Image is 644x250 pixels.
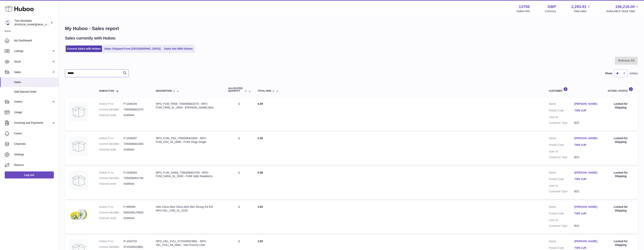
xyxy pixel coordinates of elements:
dd: B2C [574,190,600,193]
dd: 5715345023861 [124,245,148,249]
img: no-photo.jpg [69,171,88,190]
dt: User Id [549,184,574,188]
div: NPO_VEL_PULI_5715345023861 - NPO-VEL_PULI_MI_0040 - Velo Punchy Lime [156,239,220,247]
span: 0.99 [258,171,263,174]
dd: P-1048304 [124,171,148,175]
dt: Current identifier [99,108,124,111]
dt: Huboo P no [99,171,124,175]
span: Invoicing and Payments [14,121,51,125]
span: AVAILABLE Stock Total [606,9,639,13]
div: Velo Citrus Mint Citrus Mint Slim Strong 3/4 EN NPO-VEL_CIMI_SL_0100 [156,205,220,212]
div: NPO_FUM_FRMI_7350008401570 - NPO-FUM_FRMI_SL_0040 - [PERSON_NAME] Mint [156,102,220,109]
h2: Sales currently with Huboo [65,36,115,41]
span: Total sales [574,9,591,13]
div: Customer [549,87,600,92]
dd: 7350008401709 [124,176,148,180]
span: 3.80 [258,240,263,243]
dd: 7350008401570 [124,108,148,111]
dt: Customer Type [549,190,574,193]
div: Huboo Ref [517,9,530,13]
dd: B2C [574,224,600,228]
div: Currency [545,9,556,13]
a: 2,283.91 Total sales [571,4,591,13]
span: 0.99 [258,102,263,105]
span: Stock [14,60,51,64]
dt: Huboo P no [99,136,124,140]
img: alan@twowombats.com [5,20,11,26]
span: Listings [14,49,51,53]
div: NPO_FUM_SARA_7350008401709 - NPO-FUM_SARA_SL_0040 - FUMi Salty Raspberry [156,171,220,178]
a: Sales Shipped From [GEOGRAPHIC_DATA] [103,46,162,52]
img: Velo_Citrus_Mint_Slim_Strong_3_4_Nicotine_Pouches-5000393179500.webp [69,205,88,225]
dt: Customer Type [549,224,574,228]
strong: GBP [547,4,556,9]
span: Usage [14,110,56,114]
span: Settings [14,153,56,156]
dd: #249044 [124,148,148,151]
span: Cases [14,132,56,135]
div: Locked for Shipping [608,171,634,178]
div: Locked for Shipping [608,136,634,144]
div: Locked for Shipping [608,102,634,109]
span: 0.99 [258,137,263,140]
dt: Huboo P no [99,102,124,106]
div: Locked for Shipping [608,239,634,247]
a: Log out [5,171,54,178]
span: My Dashboard [14,39,56,42]
span: Description [156,90,172,92]
dd: P-995984 [124,205,148,209]
span: 3.80 [258,205,263,208]
dt: Postal Code [549,177,574,182]
span: Total paid [258,90,271,92]
dd: #249044 [124,216,148,220]
dt: Current identifier [99,142,124,146]
dt: Name [549,136,574,141]
dd: #249044 [124,182,148,186]
dt: Channel order [99,216,124,220]
a: [PERSON_NAME] [574,102,600,106]
span: Add Manual Order [14,90,56,94]
dt: Huboo P no [99,239,124,243]
dd: P-1048297 [124,136,148,140]
span: 196,216.00 [615,4,635,9]
dt: Current identifier [99,211,124,214]
a: TW9 1UR [574,109,600,112]
a: Current Sales with Huboo [66,46,102,52]
dt: Channel order [99,113,124,117]
dt: User Id [549,218,574,222]
dt: Name [549,102,574,107]
td: 1 [224,201,254,234]
div: Locked for Shipping [608,205,634,212]
span: 2,283.91 [571,4,587,9]
a: TW9 1UR [574,212,600,215]
dt: Huboo P no [99,205,124,209]
dt: Name [549,171,574,176]
a: TW9 1UR [574,177,600,181]
dt: Customer Type [549,121,574,125]
a: Sales Not With Huboo [163,46,194,52]
dt: Current identifier [99,245,124,249]
dt: Current identifier [99,176,124,180]
td: 1 [224,98,254,131]
span: Channels [14,142,56,146]
div: NPO_FUM_ZIGI_7350008401600 - NPO-FUM_ZIGI_SL_0080 - FUMi Zingy Ginger [156,136,220,144]
strong: 13756 [519,4,530,9]
dd: #249044 [124,113,148,117]
dd: P-1048294 [124,102,148,106]
h1: My Huboo - Sales report [65,25,638,32]
dt: Channel order [99,182,124,186]
td: 1 [224,133,254,165]
img: no-photo.jpg [69,136,88,156]
dt: Name [549,205,574,210]
span: entries [630,72,638,75]
a: [PERSON_NAME] [574,239,600,243]
div: Action / Status [608,87,634,92]
span: Huboo P no [99,90,114,92]
span: ALLOCATED Quantity [228,87,244,92]
a: [PERSON_NAME] [574,171,600,175]
div: Two Wombats [14,19,50,26]
img: no-photo.jpg [69,102,88,122]
dd: 5000393179500 [124,211,148,214]
dd: P-1043732 [124,239,148,243]
dd: 7350008401600 [124,142,148,146]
